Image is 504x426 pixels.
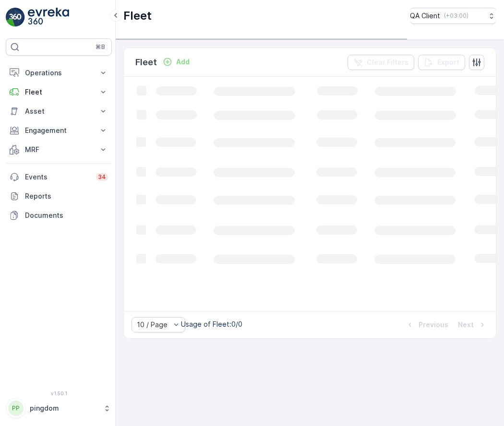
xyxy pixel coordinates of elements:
[181,319,242,329] p: Usage of Fleet : 0/0
[444,12,468,20] p: ( +03:00 )
[6,187,112,206] a: Reports
[6,102,112,121] button: Asset
[457,319,488,331] button: Next
[6,167,112,187] a: Events34
[25,106,93,116] p: Asset
[6,140,112,159] button: MRF
[25,87,93,97] p: Fleet
[410,8,496,24] button: QA Client(+03:00)
[419,320,448,330] p: Previous
[123,8,152,24] p: Fleet
[6,398,112,418] button: PPpingdom
[25,126,93,135] p: Engagement
[159,56,193,68] button: Add
[458,320,474,330] p: Next
[25,191,108,201] p: Reports
[8,401,24,416] div: PP
[6,390,112,396] span: v 1.50.1
[367,58,408,67] p: Clear Filters
[98,173,106,181] p: 34
[25,172,90,182] p: Events
[418,55,465,70] button: Export
[30,403,98,413] p: pingdom
[348,55,414,70] button: Clear Filters
[6,8,25,27] img: logo
[28,8,69,27] img: logo_light-DOdMpM7g.png
[25,68,93,78] p: Operations
[135,56,157,69] p: Fleet
[25,145,93,154] p: MRF
[96,43,105,51] p: ⌘B
[404,319,449,331] button: Previous
[6,121,112,140] button: Engagement
[6,83,112,102] button: Fleet
[176,57,190,67] p: Add
[6,63,112,83] button: Operations
[410,11,440,21] p: QA Client
[437,58,459,67] p: Export
[6,206,112,225] a: Documents
[25,211,108,220] p: Documents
